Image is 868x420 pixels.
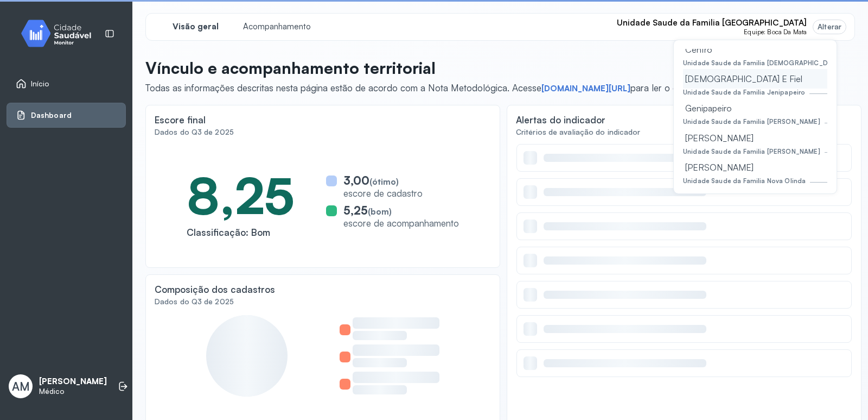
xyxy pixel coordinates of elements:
span: AM [12,379,30,393]
div: Unidade Saude da Familia Jenipapeiro [683,89,805,96]
div: Composição dos cadastros [155,284,275,295]
div: escore de cadastro [343,187,423,199]
div: 5,25 [343,203,459,217]
span: (ótimo) [369,177,399,187]
div: escore de acompanhamento [343,217,459,229]
span: Unidade Saude da Familia [GEOGRAPHIC_DATA] [617,18,807,28]
div: Dados do Q3 de 2025 [155,297,491,306]
div: [DEMOGRAPHIC_DATA] E Fiel [683,69,827,89]
a: [DOMAIN_NAME][URL] [541,83,630,94]
div: Unidade Saude da Familia [PERSON_NAME] [683,148,820,155]
p: Médico [39,387,107,396]
div: Escore final [155,114,206,126]
p: Vínculo e acompanhamento territorial [145,58,761,78]
span: Acompanhamento [243,22,311,32]
div: 3,00 [343,173,423,187]
div: [PERSON_NAME] [683,158,827,177]
span: Todas as informações descritas nesta página estão de acordo com a Nota Metodológica. Acesse para ... [145,82,761,93]
span: Equipe: Boca Da Mata [744,28,807,36]
span: Visão geral [173,22,219,32]
div: Classificação: Bom [187,227,295,238]
div: Centro [683,40,827,59]
span: (bom) [368,206,392,217]
div: Critérios de avaliação do indicador [516,128,852,137]
div: Alertas do indicador [516,114,605,126]
div: Dados do Q3 de 2025 [155,128,491,137]
div: 8,25 [187,164,295,227]
a: Dashboard [16,110,117,121]
p: [PERSON_NAME] [39,377,107,387]
span: Dashboard [31,111,72,120]
img: monitor.svg [11,17,109,49]
div: Unidade Saude da Familia [DEMOGRAPHIC_DATA] e Fiel [683,59,860,67]
div: Unidade Saude da Familia [PERSON_NAME] [683,118,820,126]
div: Genipapeiro [683,98,827,118]
span: Início [31,79,49,89]
div: [PERSON_NAME] [683,128,827,148]
a: Início [16,78,117,89]
div: Unidade Saude da Familia Nova Olinda [683,177,806,185]
div: Alterar [818,22,841,32]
